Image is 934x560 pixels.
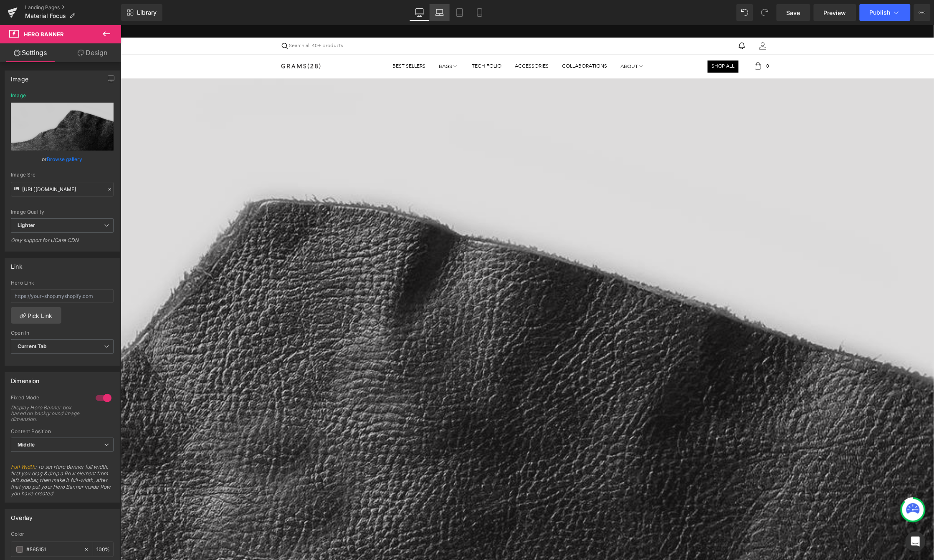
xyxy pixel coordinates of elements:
[11,510,33,521] div: Overlay
[11,405,86,422] div: Display Hero Banner box based on background image dimension.
[11,237,114,249] div: Only support for UCare CDN
[11,258,23,270] div: Link
[450,4,470,21] a: Tablet
[814,4,856,21] a: Preview
[137,9,157,16] span: Library
[11,394,87,403] div: Fixed Mode
[11,464,35,470] a: Full Width
[18,222,35,228] b: Lighter
[824,8,846,17] span: Preview
[47,152,83,166] a: Browse gallery
[430,4,450,21] a: Laptop
[26,545,80,554] input: Color
[870,9,891,16] span: Publish
[62,43,123,62] a: Design
[11,71,28,83] div: Image
[644,38,651,44] span: 0
[11,429,114,434] div: Content Position
[11,464,114,502] span: : To set Hero Banner full width, first you drag & drop a Row element from left sidebar, then make...
[11,531,114,537] div: Color
[18,441,35,448] b: Middle
[11,155,114,164] div: or
[18,343,47,349] b: Current Tab
[906,532,926,552] div: Open Intercom Messenger
[757,4,773,21] button: Redo
[121,4,162,21] a: New Library
[25,13,66,19] span: Material Focus
[11,330,114,336] div: Open In
[93,542,113,557] div: %
[11,307,61,324] a: Pick Link
[11,373,40,384] div: Dimension
[410,4,430,21] a: Desktop
[737,4,753,21] button: Undo
[11,289,114,303] input: https://your-shop.myshopify.com
[633,32,653,51] a: 0
[11,209,114,215] div: Image Quality
[11,172,114,178] div: Image Src
[11,93,26,98] div: Image
[24,31,64,38] span: Hero Banner
[11,280,114,286] div: Hero Link
[914,4,931,21] button: More
[11,182,114,197] input: Link
[25,4,121,11] a: Landing Pages
[787,8,800,17] span: Save
[860,4,911,21] button: Publish
[470,4,490,21] a: Mobile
